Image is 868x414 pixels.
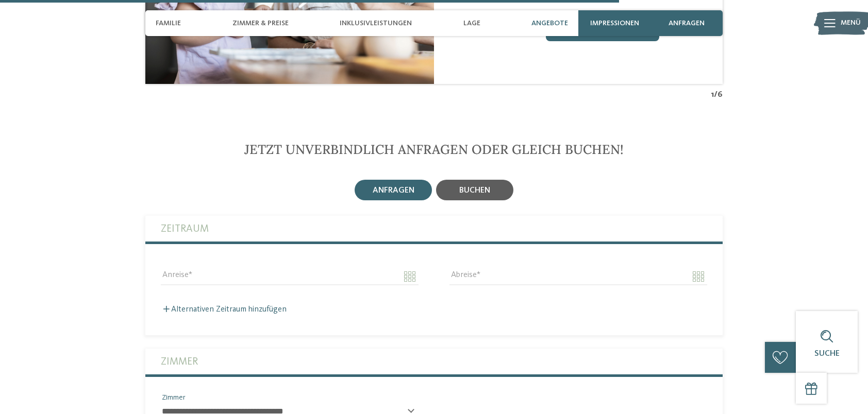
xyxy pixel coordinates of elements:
[531,19,568,28] span: Angebote
[161,349,707,374] label: Zimmer
[459,186,490,195] span: buchen
[669,19,705,28] span: anfragen
[463,19,480,28] span: Lage
[590,19,639,28] span: Impressionen
[373,186,414,195] span: anfragen
[340,19,412,28] span: Inklusivleistungen
[161,216,707,242] label: Zeitraum
[156,19,181,28] span: Familie
[161,305,287,314] label: Alternativen Zeitraum hinzufügen
[244,141,624,158] span: JETZT UNVERBINDLICH ANFRAGEN ODER GLEICH BUCHEN!
[434,178,515,202] a: buchen
[717,89,723,100] span: 6
[232,19,289,28] span: Zimmer & Preise
[714,89,717,100] span: /
[814,350,840,358] span: Suche
[711,89,714,100] span: 1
